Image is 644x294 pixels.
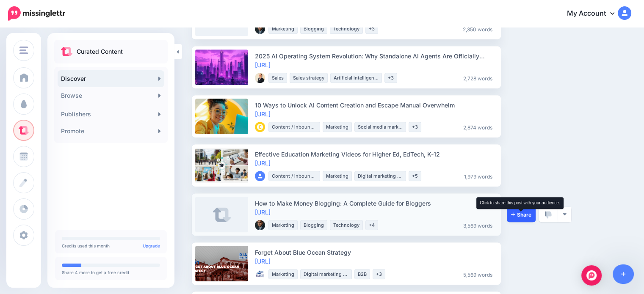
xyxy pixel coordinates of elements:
li: +4 [365,220,378,230]
li: +3 [365,24,378,34]
li: Sales [268,73,287,83]
span: Share [511,212,531,217]
a: Discover [58,70,164,87]
img: curate.png [61,47,72,56]
li: +3 [409,122,421,132]
a: Promote [58,123,164,140]
div: Effective Education Marketing Videos for Higher Ed, EdTech, K-12 [255,150,496,159]
img: MQSJWLHJCKXV2AQVWKGQBXABK9I9LYSZ_thumb.gif [255,122,265,132]
a: My Account [558,3,631,24]
li: Content / inbound marketing [268,171,320,181]
li: Blogging [300,24,327,34]
li: 2,350 words [459,24,496,34]
a: [URL] [255,110,271,118]
li: Sales strategy [290,73,328,83]
div: 2025 AI Operating System Revolution: Why Standalone AI Agents Are Officially Obsolete [255,52,496,60]
li: Social media marketing [354,122,406,132]
li: Blogging [300,220,327,230]
img: 74400927_2541562552624184_6518002996444397568_n-bsa92563_thumb.png [255,269,265,279]
a: Browse [58,87,164,104]
li: Marketing [268,24,298,34]
li: Content / inbound marketing [268,122,320,132]
li: 1,979 words [461,171,496,181]
li: Marketing [268,269,298,279]
img: 8H70T1G7C1OSJSWIP4LMURR0GZ02FKMZ_thumb.png [255,220,265,230]
a: [URL] [255,258,271,265]
img: arrow-down-grey.png [562,212,567,217]
img: user_default_image.png [255,171,265,181]
img: 8H70T1G7C1OSJSWIP4LMURR0GZ02FKMZ_thumb.png [255,24,265,34]
li: 3,569 words [460,220,496,230]
li: Digital marketing strategy [354,171,406,181]
li: +3 [373,269,385,279]
li: +3 [384,73,397,83]
div: How to Make Money Blogging: A Complete Guide for Bloggers [255,199,496,208]
a: [URL] [255,159,271,167]
li: 5,569 words [460,269,496,279]
li: Artificial intelligence [330,73,382,83]
img: thumbs-down-grey.png [545,211,552,219]
a: [URL] [255,209,271,216]
li: Marketing [323,122,352,132]
li: +5 [409,171,421,181]
div: Forget About Blue Ocean Strategy [255,248,496,257]
a: Share [507,207,536,222]
a: [URL] [255,61,271,69]
li: Technology [330,24,363,34]
li: Marketing [268,220,298,230]
li: 2,874 words [460,122,496,132]
li: Technology [330,220,363,230]
img: menu.png [19,47,28,54]
li: 2,728 words [460,73,496,83]
li: Digital marketing strategy [300,269,352,279]
p: Curated Content [77,47,123,57]
img: Missinglettr [8,6,65,21]
li: B2B [354,269,370,279]
a: Publishers [58,106,164,123]
div: 10 Ways to Unlock AI Content Creation and Escape Manual Overwhelm [255,101,496,110]
li: Marketing [323,171,352,181]
div: Open Intercom Messenger [581,265,602,286]
img: W3UT4SDDERV1KOG75M69L2B4XIRA5FBU_thumb.jpg [255,73,265,83]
